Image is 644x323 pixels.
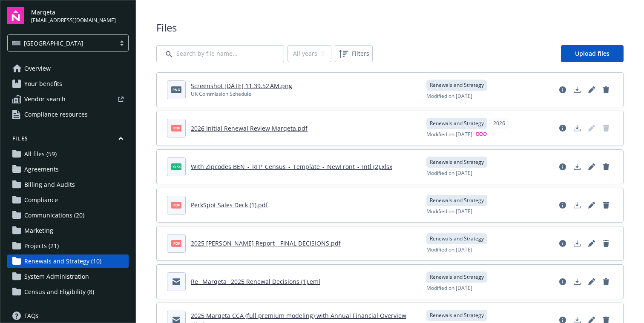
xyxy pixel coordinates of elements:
[335,45,373,62] button: Filters
[7,163,129,176] a: Agreements
[561,45,624,62] a: Upload files
[489,118,509,129] div: 2026
[570,275,584,289] a: Download document
[430,120,484,127] span: Renewals and Strategy
[7,239,129,253] a: Projects (21)
[7,108,129,121] a: Compliance resources
[7,285,129,299] a: Census and Eligibility (8)
[599,121,613,135] span: Delete document
[24,254,101,268] span: Renewals and Strategy (10)
[24,108,88,121] span: Compliance resources
[426,92,472,100] span: Modified on [DATE]
[191,201,268,209] a: PerkSpot Sales Deck (1).pdf
[599,160,613,174] a: Delete document
[191,90,292,98] div: UK Commission Schedule
[426,131,472,139] span: Modified on [DATE]
[426,246,472,254] span: Modified on [DATE]
[430,197,484,204] span: Renewals and Strategy
[171,202,181,208] span: pdf
[426,169,472,177] span: Modified on [DATE]
[24,270,89,283] span: System Administration
[556,275,569,289] a: View file details
[585,237,598,250] a: Edit document
[430,312,484,319] span: Renewals and Strategy
[585,83,598,97] a: Edit document
[171,86,181,93] span: png
[570,121,584,135] a: Download document
[7,77,129,91] a: Your benefits
[426,284,472,292] span: Modified on [DATE]
[24,178,75,192] span: Billing and Audits
[7,135,129,146] button: Files
[24,209,84,222] span: Communications (20)
[7,178,129,192] a: Billing and Audits
[156,45,284,62] input: Search by file name...
[24,285,94,299] span: Census and Eligibility (8)
[556,121,569,135] a: View file details
[430,273,484,281] span: Renewals and Strategy
[599,83,613,97] a: Delete document
[352,49,369,58] span: Filters
[599,275,613,289] a: Delete document
[24,309,39,323] span: FAQs
[556,198,569,212] a: View file details
[31,7,129,24] button: Marqeta[EMAIL_ADDRESS][DOMAIN_NAME]
[7,7,24,24] img: navigator-logo.svg
[24,147,57,161] span: All files (59)
[24,193,58,207] span: Compliance
[7,224,129,237] a: Marketing
[575,49,609,57] span: Upload files
[7,147,129,161] a: All files (59)
[570,160,584,174] a: Download document
[191,239,341,247] a: 2025 [PERSON_NAME] Report - FINAL DECISIONS.pdf
[570,198,584,212] a: Download document
[599,237,613,250] a: Delete document
[599,198,613,212] a: Delete document
[7,62,129,75] a: Overview
[191,163,392,171] a: With Zipcodes BEN_-_RFP_Census_-_Template_-_NewFront_-_Intl (2).xlsx
[570,237,584,250] a: Download document
[191,82,292,90] a: Screenshot [DATE] 11.39.52 AM.png
[191,277,320,286] a: Re_ Marqeta_ 2025 Renewal Decisions (1).eml
[24,92,66,106] span: Vendor search
[426,208,472,215] span: Modified on [DATE]
[24,39,83,48] span: [GEOGRAPHIC_DATA]
[556,83,569,97] a: View file details
[171,240,181,246] span: pdf
[7,270,129,283] a: System Administration
[24,62,51,75] span: Overview
[570,83,584,97] a: Download document
[171,125,181,131] span: pdf
[336,47,371,60] span: Filters
[24,239,59,253] span: Projects (21)
[556,237,569,250] a: View file details
[430,81,484,89] span: Renewals and Strategy
[191,124,308,132] a: 2026 Initial Renewal Review Marqeta.pdf
[7,193,129,207] a: Compliance
[12,39,111,48] span: [GEOGRAPHIC_DATA]
[24,163,59,176] span: Agreements
[7,254,129,268] a: Renewals and Strategy (10)
[24,224,53,237] span: Marketing
[24,77,62,91] span: Your benefits
[7,309,129,323] a: FAQs
[31,8,116,17] span: Marqeta
[7,209,129,222] a: Communications (20)
[585,121,598,135] span: Edit document
[430,235,484,243] span: Renewals and Strategy
[171,163,181,170] span: xlsx
[585,160,598,174] a: Edit document
[430,158,484,166] span: Renewals and Strategy
[31,17,116,24] span: [EMAIL_ADDRESS][DOMAIN_NAME]
[556,160,569,174] a: View file details
[7,92,129,106] a: Vendor search
[585,275,598,289] a: Edit document
[585,198,598,212] a: Edit document
[156,20,624,35] span: Files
